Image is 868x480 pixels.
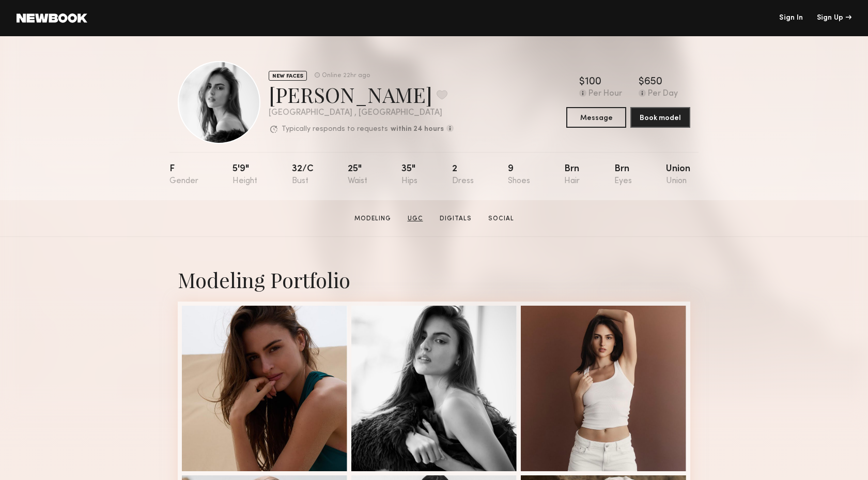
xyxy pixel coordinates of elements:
div: Online 22hr ago [322,72,370,79]
a: Social [484,214,518,223]
div: $ [579,77,585,87]
button: Book model [630,107,690,128]
div: Brn [564,164,580,186]
div: [PERSON_NAME] [269,81,454,108]
a: Modeling [350,214,395,223]
div: Per Day [648,89,678,99]
div: [GEOGRAPHIC_DATA] , [GEOGRAPHIC_DATA] [269,109,454,117]
div: 32/c [292,164,314,186]
div: 650 [644,77,662,87]
div: 35" [401,164,417,186]
button: Message [566,107,626,128]
b: within 24 hours [391,126,444,133]
div: 9 [508,164,530,186]
div: Modeling Portfolio [178,266,690,293]
div: $ [639,77,644,87]
div: Brn [614,164,632,186]
div: 100 [585,77,601,87]
a: Digitals [436,214,476,223]
a: Sign In [779,14,803,22]
div: 5'9" [233,164,257,186]
div: NEW FACES [269,71,307,81]
div: Sign Up [817,14,851,22]
div: Per Hour [588,89,622,99]
div: Union [666,164,690,186]
p: Typically responds to requests [282,126,388,133]
div: 2 [452,164,474,186]
div: 25" [348,164,367,186]
div: F [169,164,198,186]
a: UGC [404,214,427,223]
